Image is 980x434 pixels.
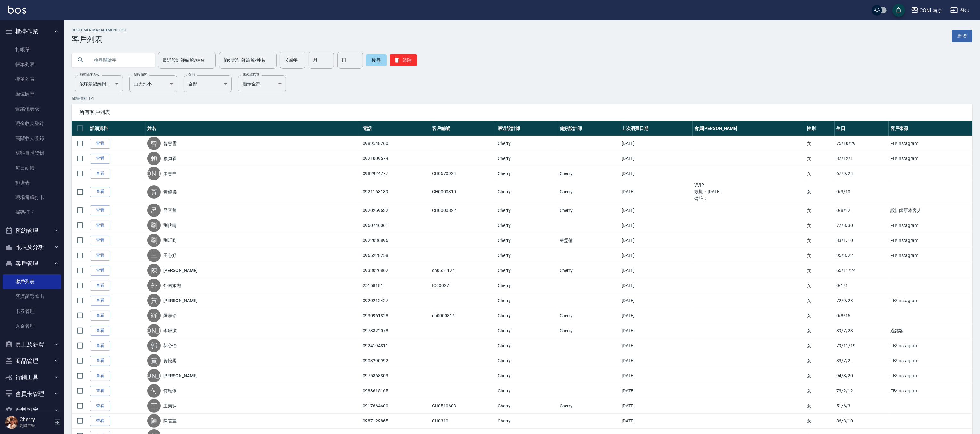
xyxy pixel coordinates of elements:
td: FB/Instagram [889,151,972,166]
label: 黑名單篩選 [243,72,259,77]
td: 設計師原本客人 [889,203,972,218]
td: CH0670924 [430,166,496,181]
div: 呂 [147,204,161,217]
a: 掃碼打卡 [3,205,61,220]
td: FB/Instagram [889,353,972,368]
a: 黃憶柔 [163,358,177,364]
ul: VVIP [694,182,804,189]
td: 83/7/2 [835,353,889,368]
a: [PERSON_NAME] [163,267,197,274]
a: 李驊潔 [163,327,177,334]
a: 客戶列表 [3,274,61,289]
td: 女 [805,368,835,383]
td: 0917664600 [361,398,430,414]
td: Cherry [496,233,558,248]
td: [DATE] [620,203,693,218]
td: 0930961828 [361,308,430,323]
td: [DATE] [620,414,693,429]
td: Cherry [558,181,620,203]
div: 顯示全部 [238,75,286,92]
ul: 效期： [DATE] [694,189,804,195]
div: 王 [147,249,161,262]
td: 女 [805,166,835,181]
td: [DATE] [620,166,693,181]
td: Cherry [496,398,558,414]
td: [DATE] [620,181,693,203]
td: 女 [805,278,835,293]
td: FB/Instagram [889,248,972,263]
td: 女 [805,203,835,218]
td: Cherry [496,218,558,233]
label: 呈現順序 [134,72,147,77]
a: 現場電腦打卡 [3,190,61,205]
a: 劉昕昀 [163,237,177,244]
td: CH0000822 [430,203,496,218]
button: 櫃檯作業 [3,23,61,40]
a: 王素珠 [163,403,177,409]
td: [DATE] [620,353,693,368]
a: 查看 [90,266,110,276]
td: [DATE] [620,293,693,308]
td: 0922036896 [361,233,430,248]
a: [PERSON_NAME] [163,297,197,304]
td: Cherry [496,248,558,263]
a: 呂容萱 [163,207,177,213]
td: FB/Instagram [889,136,972,151]
td: FB/Instagram [889,338,972,353]
td: Cherry [558,398,620,414]
td: [DATE] [620,338,693,353]
td: [DATE] [620,233,693,248]
a: 查看 [90,169,110,179]
button: 登出 [948,4,972,16]
td: FB/Instagram [889,218,972,233]
th: 客戶來源 [889,121,972,136]
div: 依序最後編輯時間 [75,75,123,92]
button: 商品管理 [3,353,61,369]
td: [DATE] [620,248,693,263]
h2: Customer Management List [72,28,127,32]
td: 87/12/1 [835,151,889,166]
td: 0920212427 [361,293,430,308]
a: 查看 [90,139,110,149]
td: 0921163189 [361,181,430,203]
td: 女 [805,383,835,398]
td: 0982924777 [361,166,430,181]
td: 0921009579 [361,151,430,166]
a: [PERSON_NAME] [163,373,197,379]
th: 最近設計師 [496,121,558,136]
td: 0903290992 [361,353,430,368]
a: 羅淑珍 [163,312,177,319]
td: Cherry [558,166,620,181]
a: 查看 [90,401,110,411]
a: 郭心怡 [163,342,177,349]
a: 曾惠雪 [163,140,177,147]
td: 65/11/24 [835,263,889,278]
td: 女 [805,263,835,278]
div: 賴 [147,152,161,165]
h5: Cherry [20,416,52,423]
a: 入金管理 [3,319,61,334]
td: CH0000310 [430,181,496,203]
div: 黃 [147,185,161,199]
td: FB/Instagram [889,368,972,383]
a: 查看 [90,371,110,381]
a: 打帳單 [3,42,61,57]
td: 女 [805,323,835,338]
a: 查看 [90,281,110,291]
td: 51/6/3 [835,398,889,414]
td: Cherry [496,323,558,338]
td: [DATE] [620,136,693,151]
td: 女 [805,218,835,233]
td: ch0651124 [430,263,496,278]
ul: 備註： [694,195,804,202]
td: Cherry [496,383,558,398]
button: save [892,4,905,17]
td: [DATE] [620,383,693,398]
td: 0/1/1 [835,278,889,293]
td: 女 [805,136,835,151]
td: 25158181 [361,278,430,293]
div: 外 [147,279,161,292]
td: 0960746061 [361,218,430,233]
a: 查看 [90,221,110,230]
th: 會員[PERSON_NAME] [693,121,805,136]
